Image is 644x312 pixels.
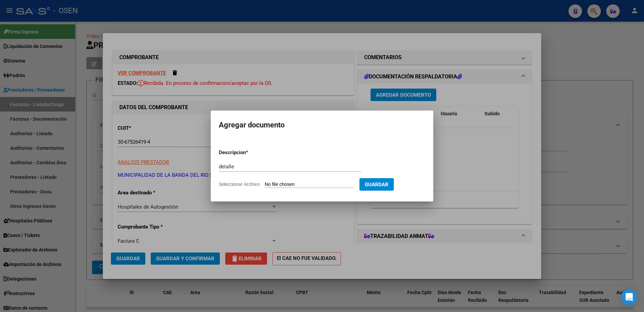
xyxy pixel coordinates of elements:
[365,182,388,188] span: Guardar
[219,149,281,157] p: Descripcion
[359,178,394,191] button: Guardar
[219,182,260,187] span: Seleccionar Archivo
[219,119,425,131] h2: Agregar documento
[621,289,637,305] div: Open Intercom Messenger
